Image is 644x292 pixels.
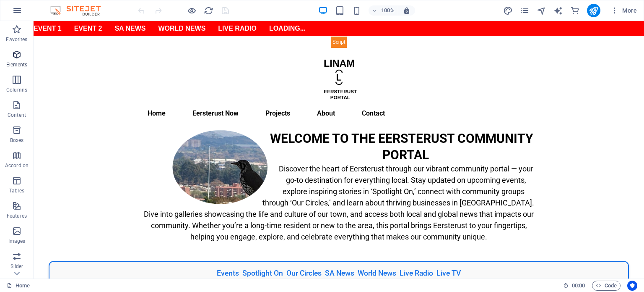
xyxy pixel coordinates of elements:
p: Columns [6,87,27,93]
button: commerce [570,5,580,16]
a: Click to cancel selection. Double-click to open Pages [7,281,30,291]
button: Code [592,281,621,291]
button: Usercentrics [627,281,637,291]
i: On resize automatically adjust zoom level to fit chosen device. [403,7,410,14]
button: publish [587,4,600,17]
p: Images [8,238,26,245]
p: Elements [6,61,28,68]
span: : [578,282,579,289]
button: design [503,5,513,16]
span: Code [596,281,617,291]
span: More [610,6,637,15]
p: Favorites [6,36,27,43]
h6: Session time [563,281,585,291]
i: AI Writer [553,6,563,16]
p: Tables [9,187,24,194]
button: More [607,4,640,17]
button: 100% [369,5,398,16]
h6: 100% [381,5,395,16]
p: Content [8,112,26,118]
button: text_generator [553,5,563,16]
p: Features [7,213,27,219]
i: Navigator [537,6,546,16]
i: Reload page [204,6,213,16]
i: Pages (Ctrl+Alt+S) [520,6,530,16]
button: reload [203,5,213,16]
button: pages [520,5,530,16]
i: Design (Ctrl+Alt+Y) [503,6,513,16]
i: Commerce [570,6,580,16]
img: Editor Logo [48,5,111,16]
button: navigator [537,5,547,16]
button: Click here to leave preview mode and continue editing [187,5,197,16]
p: Accordion [5,162,29,169]
span: 00 00 [572,281,585,291]
p: Boxes [10,137,24,144]
i: Publish [589,6,598,16]
p: Slider [10,263,23,270]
